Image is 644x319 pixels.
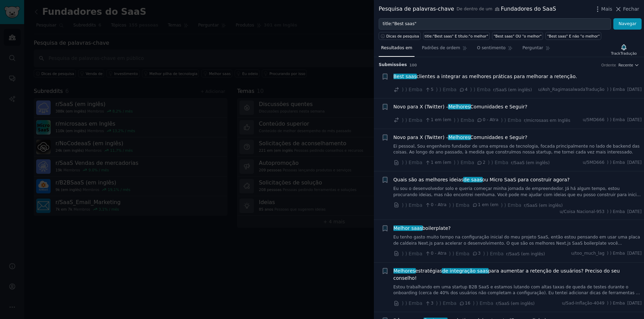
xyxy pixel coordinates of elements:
[560,209,604,215] span: u/Coisa Nacional-953
[611,51,637,56] div: TrackTradução
[477,45,505,51] span: O sentimento
[607,251,625,257] span: ) ) Emba
[393,103,528,110] a: Novo para X (Twitter) –MelhoresComunidades e Seguir?
[483,250,504,257] span: ) ) Emba
[627,251,642,257] span: [DATE]
[379,32,421,40] button: Dicas de pesquisa
[402,250,422,257] span: ) ) Emba
[393,267,642,282] span: estratégias para aumentar a retenção de usuários? Preciso do seu conselho!
[627,160,642,166] span: [DATE]
[601,63,616,67] div: Ordente
[594,6,612,13] button: Mais
[393,225,451,232] a: Melhor saasboilerplate?
[619,63,639,67] button: Recente
[607,300,625,307] span: ) ) Emba
[425,117,451,123] span: 1 em (em
[419,43,470,57] a: Padrões de ordem
[524,203,563,208] span: r/SaaS (em inglês)
[379,18,611,30] input: Tente uma palavra-chave relacionada ao seu negócio
[463,177,483,182] span: de saas
[379,5,556,13] div: Pesquisa de palavras-chave Fundadores do SaaS
[393,134,528,141] a: Novo para X (Twitter) –MelhoresComunidades e Seguir?
[449,202,470,209] span: ) ) Emba
[477,117,498,123] span: 0 - Atra
[402,117,422,124] span: ) ) Emba
[496,301,535,306] span: r/SaaS (em inglês)
[393,225,451,232] span: boilerplate?
[615,6,639,13] button: Fechar
[448,104,471,109] span: Melhores
[425,34,488,39] div: title:"Best saas" E título:"o melhor"
[607,117,625,123] span: ) ) Emba
[425,300,433,307] span: 3
[386,34,419,39] span: Dicas de pesquisa
[448,135,471,140] span: Melhores
[545,32,601,40] a: "Best saas" E não "o melhor"
[583,160,604,166] span: u/5MD666
[393,103,528,110] span: Novo para X (Twitter) – Comunidades e Seguir?
[601,6,612,13] span: Mais
[402,300,422,307] span: ) ) Emba
[393,267,642,282] a: Melhoresestratégiasde integração saaspara aumentar a retenção de usuários? Preciso do seu conselho!
[470,86,491,93] span: ) ) Emba
[436,300,457,307] span: ) ) Emba
[562,300,605,307] span: u/Sad-Inflação-4049
[454,159,474,166] span: ) ) Emba
[609,42,639,57] button: TrackTradução
[393,176,570,183] a: Quais são as melhores ideiasde saasou Micro SaaS para construir agora?
[501,202,521,209] span: ) ) Emba
[506,252,545,256] span: r/SaaS (em inglês)
[393,268,416,274] span: Melhores
[583,117,604,123] span: u/5MD666
[627,300,642,307] span: [DATE]
[627,117,642,123] span: [DATE]
[571,251,604,257] span: u/too_much_lag
[494,34,542,39] div: "Best saas" OU "o melhor"
[613,18,642,30] button: Navegar
[436,86,457,93] span: ) ) Emba
[524,118,570,123] span: r/microsaas em Inglês
[402,86,422,93] span: ) ) Emba
[492,32,543,40] a: "Best saas" OU "o melhor"
[402,159,422,166] span: ) ) Emba
[393,143,642,156] a: Ei pessoal, Sou engenheiro fundador de uma empresa de tecnologia, focada principalmente no lado d...
[457,6,492,12] span: De dentro de um
[442,268,489,274] span: de integração saas
[547,34,600,39] div: "Best saas" E não "o melhor"
[425,87,433,93] span: 5
[393,74,417,79] span: Best saas
[379,43,415,57] a: Resultados em
[425,202,447,208] span: 0 - Atra
[459,300,470,307] span: 16
[511,160,550,165] span: r/SaaS (em inglês)
[493,87,532,92] span: r/SaaS (em inglês)
[607,87,625,93] span: ) ) Emba
[409,63,417,67] span: 100
[607,209,625,215] span: ) ) Emba
[393,134,528,141] span: Novo para X (Twitter) – Comunidades e Seguir?
[393,225,423,231] span: Melhor saas
[619,63,633,67] span: Recente
[379,62,407,68] span: Submissões
[474,43,515,57] a: O sentimento
[472,202,499,208] span: 1 em (em
[393,284,642,296] a: Estou trabalhando em uma startup B2B SaaS e estamos lutando com altas taxas de queda de testes du...
[607,160,625,166] span: ) ) Emba
[627,87,642,93] span: [DATE]
[393,176,570,183] span: Quais são as melhores ideias ou Micro SaaS para construir agora?
[459,87,468,93] span: 4
[473,300,493,307] span: ) ) Emba
[472,251,481,257] span: 3
[425,251,447,257] span: 0 - Atra
[520,43,553,57] a: Perguntar
[393,186,642,198] a: Eu sou o desenvolvedor solo e queria começar minha jornada de empreendedor. Já há algum tempo, es...
[425,160,451,166] span: 1 em (em
[423,32,490,40] a: title:"Best saas" E título:"o melhor"
[627,209,642,215] span: [DATE]
[538,87,605,93] span: u/Ash_RagimasalwadaTradução
[381,45,412,51] span: Resultados em
[623,6,639,13] span: Fechar
[449,250,470,257] span: ) ) Emba
[488,159,509,166] span: ) ) Emba
[393,234,642,246] a: Eu tenho gasto muito tempo na configuração inicial do meu projeto SaaS, então estou pensando em u...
